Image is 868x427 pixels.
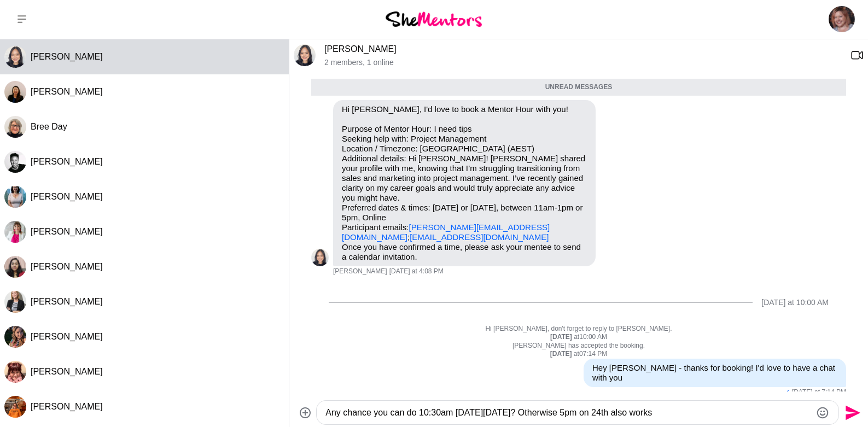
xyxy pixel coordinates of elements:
[4,396,26,418] img: K
[410,232,549,242] a: [EMAIL_ADDRESS][DOMAIN_NAME]
[4,361,26,383] img: M
[294,44,316,66] div: Dennise Garcia
[4,151,26,173] img: A
[31,262,103,271] span: [PERSON_NAME]
[31,192,103,201] span: [PERSON_NAME]
[4,256,26,278] img: N
[4,221,26,243] div: Vanessa Victor
[311,342,846,350] p: [PERSON_NAME] has accepted the booking.
[389,267,444,276] time: 2025-09-11T06:08:04.080Z
[325,406,811,419] textarea: Type your message
[324,44,397,54] a: [PERSON_NAME]
[31,122,67,131] span: Bree Day
[311,249,329,266] div: Dennise Garcia
[311,249,329,266] img: D
[550,333,574,341] strong: [DATE]
[4,291,26,313] img: J
[4,46,26,68] img: D
[31,332,103,341] span: [PERSON_NAME]
[4,291,26,313] div: Jodie Coomer
[4,151,26,173] div: Angela Kamaru
[333,267,387,276] span: [PERSON_NAME]
[829,6,855,32] img: Krystle Northover
[4,81,26,103] div: Louise Stroyov
[31,297,103,306] span: [PERSON_NAME]
[792,388,846,397] time: 2025-09-15T09:14:50.040Z
[311,79,846,96] div: Unread messages
[311,333,846,342] div: at 10:00 AM
[31,227,103,236] span: [PERSON_NAME]
[342,242,587,262] p: Once you have confirmed a time, please ask your mentee to send a calendar invitation.
[816,406,829,419] button: Emoji picker
[4,396,26,418] div: Katie
[4,326,26,348] img: N
[342,124,587,242] p: Purpose of Mentor Hour: I need tips Seeking help with: Project Management Location / Timezone: [G...
[4,46,26,68] div: Dennise Garcia
[4,186,26,208] img: A
[324,58,842,67] p: 2 members , 1 online
[761,298,829,307] div: [DATE] at 10:00 AM
[4,116,26,138] div: Bree Day
[4,81,26,103] img: L
[4,221,26,243] img: V
[550,350,574,358] strong: [DATE]
[31,87,103,96] span: [PERSON_NAME]
[31,367,103,376] span: [PERSON_NAME]
[4,116,26,138] img: B
[4,256,26,278] div: Neha Saxena
[294,44,316,66] img: D
[4,361,26,383] div: Mel Stibbs
[342,223,550,242] a: [PERSON_NAME][EMAIL_ADDRESS][DOMAIN_NAME]
[311,350,846,359] div: at 07:14 PM
[311,325,846,334] p: Hi [PERSON_NAME], don't forget to reply to [PERSON_NAME].
[839,400,864,425] button: Send
[4,326,26,348] div: Natalie Arambasic
[386,11,482,26] img: She Mentors Logo
[31,52,103,61] span: [PERSON_NAME]
[592,363,837,383] p: Hey [PERSON_NAME] - thanks for booking! I'd love to have a chat with you
[4,186,26,208] div: Anna Mckay
[342,104,587,114] p: Hi [PERSON_NAME], I'd love to book a Mentor Hour with you!
[31,157,103,166] span: [PERSON_NAME]
[31,402,103,411] span: [PERSON_NAME]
